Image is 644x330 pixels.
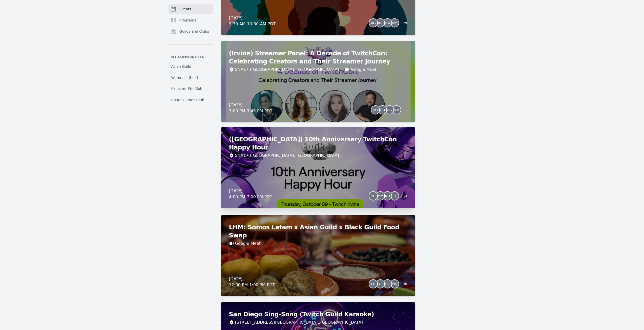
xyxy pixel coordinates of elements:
span: KC [378,21,383,25]
a: Events [168,4,213,14]
span: + 36 [398,281,407,288]
span: MM [377,194,383,198]
span: CG [387,108,392,112]
span: Board Games Club [171,97,204,102]
span: YC [371,194,376,198]
h2: San Diego Sing-Song (Twitch Guild Karaoke) [229,310,407,318]
div: SNA17 ([GEOGRAPHIC_DATA], [GEOGRAPHIC_DATA]) [235,152,341,159]
span: + 14 [398,193,407,200]
a: Board Games Club [168,95,213,104]
span: LC [371,282,376,286]
div: [DATE] 12:00 PM - 1:00 PM PDT [229,276,275,288]
span: + 29 [398,20,407,27]
span: ET [392,194,397,198]
span: Asian Guild [171,64,191,69]
a: LHM: Somos Latam x Asian Guild x Black Guild Food SwapGoogle Meet[DATE]12:00 PM-1:00 PM PDTLCTPCL... [221,215,415,296]
span: CD [380,108,385,112]
nav: Sidebar [168,4,213,104]
span: Women+ Guild [171,75,198,80]
h2: LHM: Somos Latam x Asian Guild x Black Guild Food Swap [229,223,407,239]
span: + 1 [400,107,407,114]
p: My communities [168,55,213,59]
span: Programs [179,18,196,23]
span: CL [385,282,390,286]
span: KD [373,108,378,112]
a: Guilds and Clubs [168,26,213,36]
span: TP [378,282,383,286]
div: [DATE] 4:00 PM - 7:00 PM PDT [229,188,273,200]
a: Women+ Guild [168,73,213,82]
a: Asian Guild [168,62,213,71]
a: Google Meet [351,67,376,73]
span: [STREET_ADDRESS][GEOGRAPHIC_DATA], , [GEOGRAPHIC_DATA] [235,319,363,325]
span: AG [371,21,376,25]
span: NY [392,21,397,25]
a: Google Meet [235,240,261,247]
h2: ([GEOGRAPHIC_DATA]) 10th Anniversary TwitchCon Happy Hour [229,135,407,151]
div: [DATE] 3:00 PM - 3:45 PM PDT [229,102,273,114]
span: Guilds and Clubs [179,29,209,34]
span: NM [394,108,400,112]
a: (Irvine) Streamer Panel: A Decade of TwitchCon: Celebrating Creators and Their Streamer JourneySN... [221,41,415,122]
a: Skincare-Etc Club [168,84,213,93]
span: Events [179,7,191,12]
div: [DATE] 9:30 AM - 10:30 AM PDT [229,15,276,27]
span: MW [384,21,391,25]
a: ([GEOGRAPHIC_DATA]) 10th Anniversary TwitchCon Happy HourSNA17 ([GEOGRAPHIC_DATA], [GEOGRAPHIC_DA... [221,127,415,208]
span: YW [392,282,397,286]
a: Programs [168,15,213,25]
h2: (Irvine) Streamer Panel: A Decade of TwitchCon: Celebrating Creators and Their Streamer Journey [229,49,407,65]
span: Skincare-Etc Club [171,86,202,91]
span: KD [385,194,390,198]
div: SNA17 ([GEOGRAPHIC_DATA], [GEOGRAPHIC_DATA]) [235,67,341,73]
